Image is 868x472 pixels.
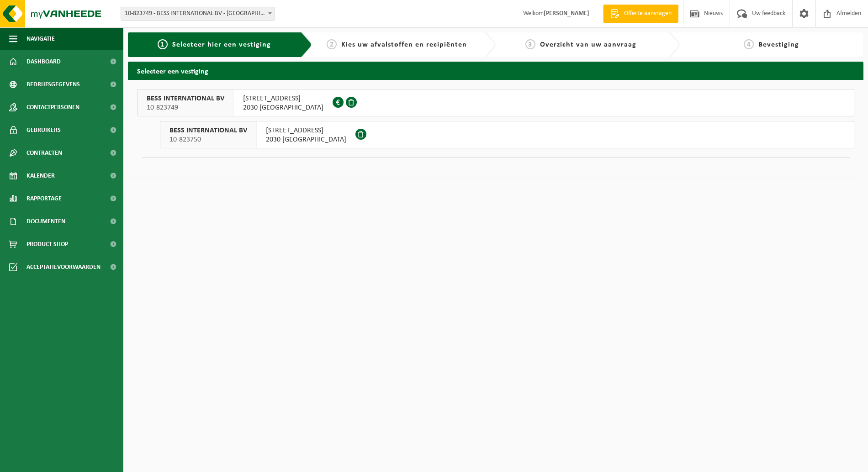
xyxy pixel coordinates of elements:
span: Navigatie [26,27,55,50]
span: BESS INTERNATIONAL BV [169,126,247,135]
span: Overzicht van uw aanvraag [540,41,636,48]
span: Kalender [26,164,55,187]
span: Dashboard [26,50,61,73]
span: BESS INTERNATIONAL BV [147,94,224,103]
span: [STREET_ADDRESS] [266,126,346,135]
span: 2030 [GEOGRAPHIC_DATA] [243,103,323,112]
span: Bevestiging [758,41,799,48]
span: 3 [525,39,535,49]
span: Acceptatievoorwaarden [26,256,101,278]
a: Offerte aanvragen [603,5,678,23]
span: Gebruikers [26,119,61,142]
span: 10-823750 [169,135,247,144]
span: 10-823749 [147,103,224,112]
span: 10-823749 - BESS INTERNATIONAL BV - ANTWERPEN [121,7,275,21]
span: Contracten [26,142,62,164]
span: Documenten [26,210,65,233]
span: 2 [327,39,337,49]
span: 10-823749 - BESS INTERNATIONAL BV - ANTWERPEN [121,7,275,20]
span: Selecteer hier een vestiging [172,41,271,48]
span: Offerte aanvragen [622,9,674,18]
span: Product Shop [26,233,68,256]
button: BESS INTERNATIONAL BV 10-823749 [STREET_ADDRESS]2030 [GEOGRAPHIC_DATA] [137,89,854,116]
button: BESS INTERNATIONAL BV 10-823750 [STREET_ADDRESS]2030 [GEOGRAPHIC_DATA] [160,121,854,148]
span: Bedrijfsgegevens [26,73,80,96]
span: 4 [744,39,754,49]
span: 1 [158,39,168,49]
span: Contactpersonen [26,96,79,119]
strong: [PERSON_NAME] [544,10,589,17]
span: Rapportage [26,187,62,210]
h2: Selecteer een vestiging [128,62,863,79]
span: Kies uw afvalstoffen en recipiënten [341,41,467,48]
span: [STREET_ADDRESS] [243,94,323,103]
span: 2030 [GEOGRAPHIC_DATA] [266,135,346,144]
